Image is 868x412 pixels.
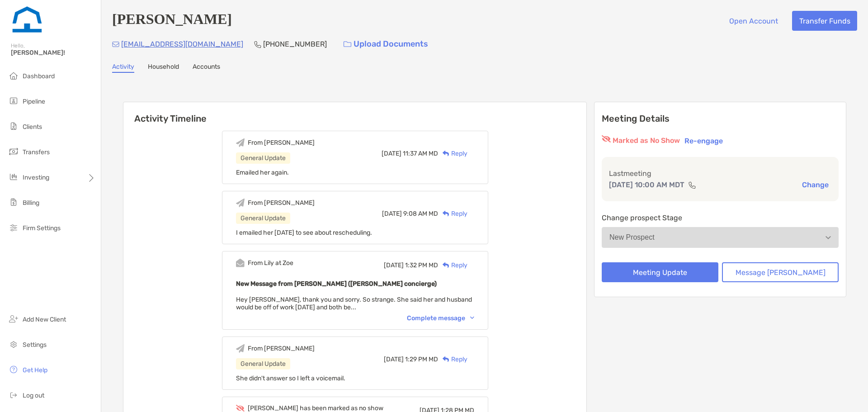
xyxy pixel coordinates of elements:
[23,72,55,80] span: Dashboard
[112,63,134,73] a: Activity
[23,316,66,323] span: Add New Client
[8,121,19,132] img: clients icon
[236,138,245,147] img: Event icon
[443,356,449,362] img: Reply icon
[438,260,467,270] div: Reply
[403,150,438,157] span: 11:37 AM MD
[112,42,119,47] img: Email Icon
[609,168,831,179] p: Last meeting
[23,148,50,156] span: Transfers
[602,262,718,282] button: Meeting Update
[263,38,327,50] p: [PHONE_NUMBER]
[23,174,49,181] span: Investing
[602,227,839,248] button: New Prospect
[8,313,19,324] img: add_new_client icon
[8,339,19,350] img: settings icon
[23,224,61,232] span: Firm Settings
[248,139,315,147] div: From [PERSON_NAME]
[248,199,315,207] div: From [PERSON_NAME]
[688,181,696,189] img: communication type
[602,113,839,124] p: Meeting Details
[405,261,438,269] span: 1:32 PM MD
[8,364,19,375] img: get-help icon
[236,213,290,224] div: General Update
[23,392,44,399] span: Log out
[236,374,345,382] span: She didn't answer so I left a voicemail.
[248,345,315,352] div: From [PERSON_NAME]
[609,233,655,242] div: New Prospect
[722,11,785,31] button: Open Account
[609,179,684,190] p: [DATE] 10:00 AM MDT
[438,209,467,218] div: Reply
[826,236,831,239] img: Open dropdown arrow
[236,259,245,267] img: Event icon
[799,180,831,189] button: Change
[112,11,232,31] h4: [PERSON_NAME]
[254,41,261,48] img: Phone Icon
[236,152,290,164] div: General Update
[248,404,383,412] div: [PERSON_NAME] has been marked as no show
[193,63,220,73] a: Accounts
[8,95,19,106] img: pipeline icon
[384,261,404,269] span: [DATE]
[23,366,47,374] span: Get Help
[8,146,19,157] img: transfers icon
[8,222,19,233] img: firm-settings icon
[236,199,245,207] img: Event icon
[602,212,839,223] p: Change prospect Stage
[443,151,449,156] img: Reply icon
[236,229,372,237] span: I emailed her [DATE] to see about rescheduling.
[236,344,245,353] img: Event icon
[443,262,449,268] img: Reply icon
[8,197,19,208] img: billing icon
[438,355,467,364] div: Reply
[344,41,351,47] img: button icon
[338,34,434,54] a: Upload Documents
[236,358,290,369] div: General Update
[236,169,289,176] span: Emailed her again.
[722,262,839,282] button: Message [PERSON_NAME]
[8,171,19,182] img: investing icon
[23,98,45,105] span: Pipeline
[248,259,293,267] div: From Lily at Zoe
[23,341,47,349] span: Settings
[403,210,438,218] span: 9:08 AM MD
[470,317,474,319] img: Chevron icon
[23,123,42,131] span: Clients
[613,135,680,146] p: Marked as No Show
[8,389,19,400] img: logout icon
[236,280,437,288] b: New Message from [PERSON_NAME] ([PERSON_NAME] concierge)
[236,296,472,311] span: Hey [PERSON_NAME], thank you and sorry. So strange. She said her and husband would be off of work...
[438,149,467,158] div: Reply
[382,150,401,157] span: [DATE]
[8,70,19,81] img: dashboard icon
[11,4,43,36] img: Zoe Logo
[602,135,611,142] img: red eyr
[123,102,586,124] h6: Activity Timeline
[11,49,95,57] span: [PERSON_NAME]!
[121,38,243,50] p: [EMAIL_ADDRESS][DOMAIN_NAME]
[405,355,438,363] span: 1:29 PM MD
[407,314,474,322] div: Complete message
[792,11,857,31] button: Transfer Funds
[682,135,726,146] button: Re-engage
[23,199,39,207] span: Billing
[236,405,245,412] img: Event icon
[443,211,449,217] img: Reply icon
[382,210,402,218] span: [DATE]
[384,355,404,363] span: [DATE]
[148,63,179,73] a: Household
